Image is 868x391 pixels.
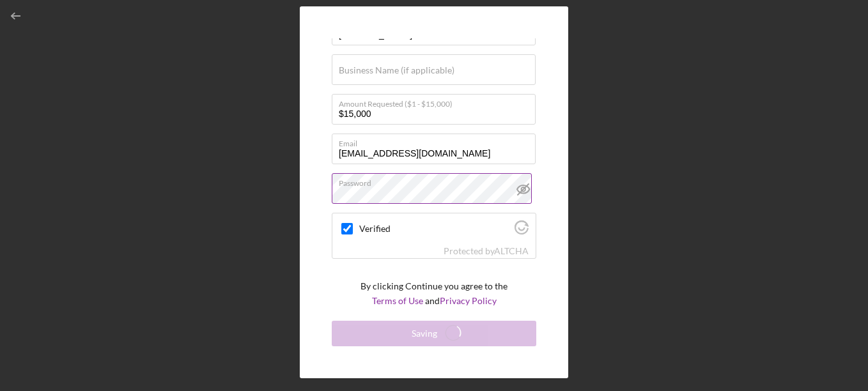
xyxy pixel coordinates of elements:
div: Saving [412,321,437,346]
a: Privacy Policy [440,295,497,306]
p: By clicking Continue you agree to the and [360,279,508,308]
a: Terms of Use [372,295,423,306]
a: Visit Altcha.org [515,226,529,236]
label: Business Name (if applicable) [339,65,454,75]
label: Amount Requested ($1 - $15,000) [339,95,536,109]
label: Password [339,174,536,188]
label: Verified [359,224,511,234]
button: Saving [332,321,536,346]
label: Email [339,134,536,148]
a: Visit Altcha.org [494,245,529,256]
div: Protected by [444,246,529,256]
